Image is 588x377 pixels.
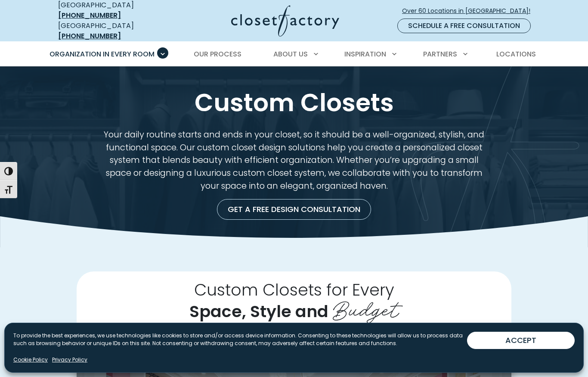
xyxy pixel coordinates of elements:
[344,49,386,59] span: Inspiration
[402,6,537,16] span: Over 60 Locations in [GEOGRAPHIC_DATA]!
[58,31,121,41] a: [PHONE_NUMBER]
[13,332,467,347] p: To provide the best experiences, we use technologies like cookies to store and/or access device i...
[58,10,121,20] a: [PHONE_NUMBER]
[333,291,399,324] span: Budget
[56,87,532,118] h1: Custom Closets
[423,49,457,59] span: Partners
[50,49,155,59] span: Organization in Every Room
[402,3,538,19] a: Over 60 Locations in [GEOGRAPHIC_DATA]!
[217,199,371,220] a: Get a Free Design Consultation
[43,42,545,66] nav: Primary Menu
[397,19,531,33] a: Schedule a Free Consultation
[194,49,241,59] span: Our Process
[231,5,339,37] img: Closet Factory Logo
[58,21,164,41] div: [GEOGRAPHIC_DATA]
[467,332,575,349] button: ACCEPT
[13,356,48,364] a: Cookie Policy
[194,278,394,301] span: Custom Closets for Every
[273,49,308,59] span: About Us
[189,300,328,323] span: Space, Style and
[52,356,87,364] a: Privacy Policy
[496,49,536,59] span: Locations
[97,128,491,192] p: Your daily routine starts and ends in your closet, so it should be a well-organized, stylish, and...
